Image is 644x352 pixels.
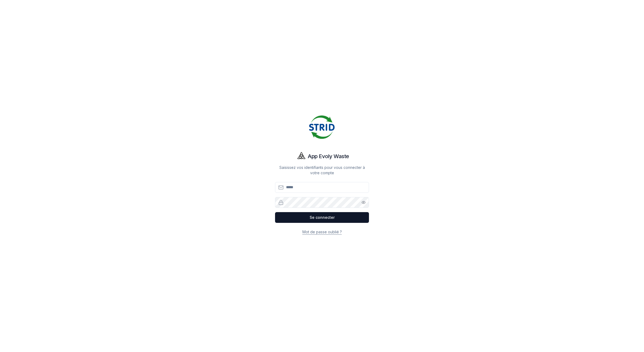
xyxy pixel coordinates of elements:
[275,165,369,176] p: Saisissez vos identifiants pour vous connecter à votre compte
[275,212,369,223] button: Se connecter
[295,150,308,163] img: Evoly Logo
[308,153,349,160] h1: App Evoly Waste
[302,230,342,234] a: Mot de passe oublié ?
[309,114,335,140] img: Strid Logo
